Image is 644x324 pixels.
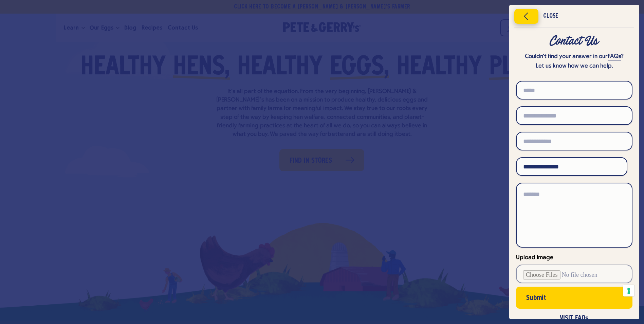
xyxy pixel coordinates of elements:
span: Submit [526,296,546,301]
p: Let us know how we can help. [516,61,632,71]
button: Close menu [514,9,538,24]
a: VISIT FAQs [560,315,589,322]
div: Contact Us [516,35,632,47]
span: Upload Image [516,254,553,261]
div: Close [543,14,558,19]
button: Your consent preferences for tracking technologies [623,285,634,296]
a: FAQs [608,53,621,60]
p: Couldn’t find your answer in our ? [516,52,632,61]
button: Submit [516,287,632,309]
